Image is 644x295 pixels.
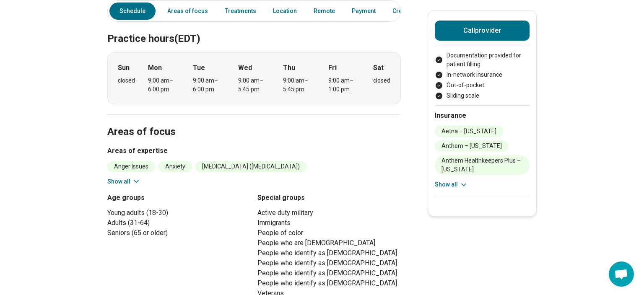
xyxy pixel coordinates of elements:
strong: Wed [238,63,252,73]
li: [MEDICAL_DATA] ([MEDICAL_DATA]) [195,161,306,172]
strong: Mon [148,63,162,73]
a: Treatments [220,3,261,20]
li: People who identify as [DEMOGRAPHIC_DATA] [257,248,401,258]
a: Schedule [109,3,156,20]
li: Anger Issues [107,161,155,172]
div: When does the program meet? [107,52,401,104]
h3: Age groups [107,193,251,203]
li: Adults (31-64) [107,218,251,228]
li: People who identify as [DEMOGRAPHIC_DATA] [257,258,401,268]
strong: Sat [373,63,384,73]
div: 9:00 am – 1:00 pm [328,76,361,94]
div: 9:00 am – 5:45 pm [238,76,270,94]
li: In-network insurance [435,70,530,79]
li: Anthem – [US_STATE] [435,140,509,152]
div: 9:00 am – 5:45 pm [283,76,315,94]
strong: Sun [118,63,130,73]
li: Active duty military [257,208,401,218]
li: Anxiety [158,161,192,172]
li: People of color [257,228,401,238]
button: Show all [435,180,468,189]
li: Aetna – [US_STATE] [435,126,503,137]
li: People who identify as [DEMOGRAPHIC_DATA] [257,278,401,288]
li: Immigrants [257,218,401,228]
div: 9:00 am – 6:00 pm [193,76,225,94]
li: Young adults (18-30) [107,208,251,218]
div: closed [373,76,390,85]
li: Documentation provided for patient filling [435,51,530,69]
h2: Areas of focus [107,105,401,139]
li: Out-of-pocket [435,81,530,90]
h2: Practice hours (EDT) [107,12,401,46]
strong: Tue [193,63,205,73]
a: Remote [309,3,340,20]
h3: Special groups [257,193,401,203]
div: closed [118,76,135,85]
a: Credentials [387,3,434,20]
a: Open chat [609,261,634,287]
h2: Insurance [435,111,530,121]
strong: Fri [328,63,337,73]
button: Callprovider [435,21,530,41]
div: 9:00 am – 6:00 pm [148,76,180,94]
a: Areas of focus [162,3,213,20]
a: Location [268,3,302,20]
li: Anthem Healthkeepers Plus – [US_STATE] [435,155,530,175]
button: Show all [107,177,140,186]
li: Seniors (65 or older) [107,228,251,238]
li: People who are [DEMOGRAPHIC_DATA] [257,238,401,248]
a: Payment [347,3,381,20]
li: People who identify as [DEMOGRAPHIC_DATA] [257,268,401,278]
h3: Areas of expertise [107,146,401,156]
strong: Thu [283,63,295,73]
li: Sliding scale [435,91,530,100]
ul: Payment options [435,51,530,100]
